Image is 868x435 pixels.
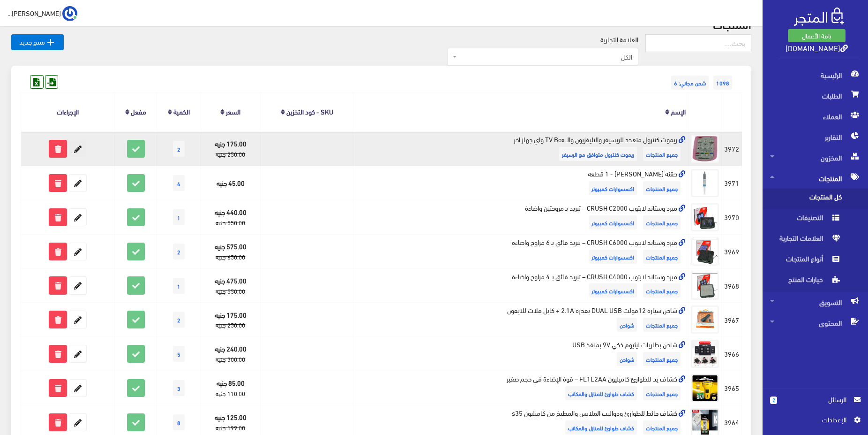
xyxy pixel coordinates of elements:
[353,268,688,303] td: مبرد وستاند لابتوب CRUSH C4000 – تبريد فائق بـ 4 مراوح واضاءة
[763,65,868,85] a: الرئيسية
[643,386,681,400] span: جميع المنتجات
[722,200,742,234] td: 3970
[201,303,260,337] td: 175.00 جنيه
[565,420,637,435] span: كشاف طوارئ للمنازل والمكاتب
[770,292,861,313] span: التسويق
[763,85,868,106] a: الطلبات
[643,215,681,229] span: جميع المنتجات
[589,181,637,195] span: اكسسوارات كمبيوتر
[7,6,77,21] a: ... [PERSON_NAME]...
[173,209,185,225] span: 1
[770,230,841,251] span: العلامات التجارية
[173,141,185,157] span: 2
[691,169,719,197] img: hkn-krym-brosysor-1-ktaah.jpg
[459,52,632,61] span: الكل
[713,76,732,90] span: 1098
[643,283,681,298] span: جميع المنتجات
[21,92,115,131] th: الإجراءات
[770,85,861,106] span: الطلبات
[671,105,686,118] a: الإسم
[173,380,185,396] span: 3
[763,147,868,168] a: المخزون
[785,394,846,404] span: الرسائل
[216,148,245,160] strike: 250.00 جنيه
[763,127,868,147] a: التقارير
[353,371,688,405] td: كشاف يد للطوارئ كاميليون FL1L2AA – قوة الإضاءة في حجم صغير
[763,313,868,333] a: المحتوى
[770,65,861,85] span: الرئيسية
[770,397,777,404] span: 2
[353,200,688,234] td: مبرد وستاند لابتوب CRUSH C2000 – تبريد بـ مروحتين واضاءة
[691,203,719,231] img: mbrd-omsnd-llabtob-2-mroh-maa-adaaah.jpg
[201,131,260,166] td: 175.00 جنيه
[770,313,861,333] span: المحتوى
[353,166,688,200] td: حقنة [PERSON_NAME] - 1 قطعه
[173,346,185,362] span: 5
[216,353,245,365] strike: 300.00 جنيه
[770,189,841,209] span: كل المنتجات
[173,414,185,430] span: 8
[11,34,64,50] a: منتج جديد
[691,135,719,163] img: rymot-kntrol-mtaadd-llrysyfr-oaltlyfzyon-oal-tv-box-oay-ghaz-akhr.jpg
[353,131,688,166] td: ريموت كنترول متعدد للريسيفر والتليفزيون والـ TV Box واي جهاز اخر
[173,278,185,294] span: 1
[763,168,868,189] a: المنتجات
[286,105,333,118] a: SKU - كود التخزين
[691,340,719,368] img: shahn-btaryat-lythyom-thky-9v-bmnfth-usb.jpg
[770,209,841,230] span: التصنيفات
[600,34,638,45] label: العلامة التجارية
[763,251,868,271] a: أنواع المنتجات
[763,230,868,251] a: العلامات التجارية
[763,106,868,127] a: العملاء
[62,6,77,21] img: ...
[216,285,245,297] strike: 550.00 جنيه
[778,414,846,425] span: اﻹعدادات
[763,189,868,209] a: كل المنتجات
[201,371,260,405] td: 85.00 جنيه
[353,303,688,337] td: شاحن سيارة 12فولت DUAL USB بقدرة 2.1A + كابل فلات للايفون
[643,250,681,264] span: جميع المنتجات
[216,388,245,399] strike: 110.00 جنيه
[794,8,844,26] img: .
[770,168,861,189] span: المنتجات
[722,303,742,337] td: 3967
[173,105,190,118] a: الكمية
[770,127,861,147] span: التقارير
[763,271,868,292] a: خيارات المنتج
[226,105,240,118] a: السعر
[201,234,260,268] td: 575.00 جنيه
[645,34,751,52] input: بحث...
[565,386,637,400] span: كشاف طوارئ للمنازل والمكاتب
[722,166,742,200] td: 3971
[770,271,841,292] span: خيارات المنتج
[216,422,245,433] strike: 199.00 جنيه
[722,234,742,268] td: 3969
[201,166,260,200] td: 45.00 جنيه
[722,131,742,166] td: 3972
[763,209,868,230] a: التصنيفات
[216,251,245,262] strike: 650.00 جنيه
[353,234,688,268] td: مبرد وستاند لابتوب CRUSH C6000 – تبريد فائق بـ 6 مراوح واضاءة
[643,147,681,161] span: جميع المنتجات
[201,200,260,234] td: 440.00 جنيه
[671,76,709,90] span: شحن مجاني: 6
[173,244,185,259] span: 2
[353,337,688,371] td: شاحن بطاريات ليثيوم ذكي 9V بمنفذ USB
[45,37,56,48] i: 
[201,268,260,303] td: 475.00 جنيه
[770,106,861,127] span: العملاء
[643,318,681,332] span: جميع المنتجات
[216,319,245,330] strike: 250.00 جنيه
[770,394,861,414] a: 2 الرسائل
[559,147,637,161] span: ريموت كنترول متوافق مع الرسيفر
[691,305,719,334] img: shahn-ayfon-syarh-12-folt.jpg
[447,48,638,66] span: الكل
[643,352,681,366] span: جميع المنتجات
[691,272,719,300] img: mbrd-omsnd-llabtob-4-mroh-maa-adaaah.jpg
[617,352,637,366] span: شواحن
[770,251,841,271] span: أنواع المنتجات
[131,105,146,118] a: مفعل
[589,215,637,229] span: اكسسوارات كمبيوتر
[589,283,637,298] span: اكسسوارات كمبيوتر
[617,318,637,332] span: شواحن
